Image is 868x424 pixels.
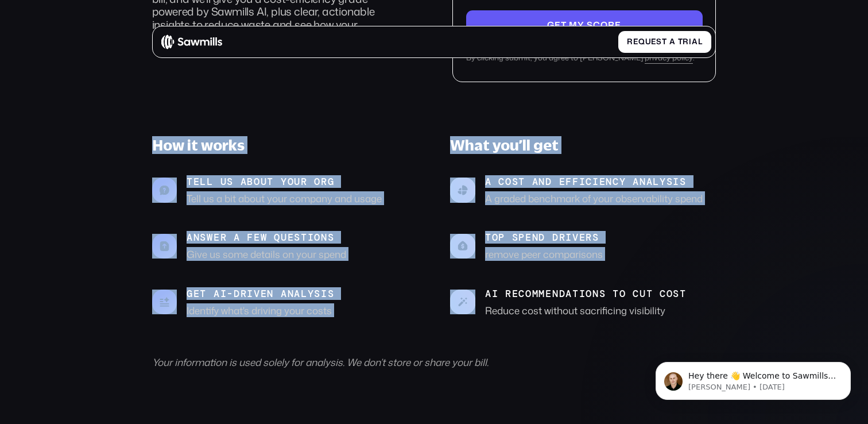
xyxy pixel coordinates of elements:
iframe: Intercom notifications message [638,338,868,418]
h3: What you’ll get [450,136,716,154]
p: A cost and efficiency analysis [485,176,703,187]
span: a [669,37,676,47]
a: privacy policy [645,53,693,64]
span: i [689,37,692,47]
span: l [698,37,703,47]
p: Identify what's driving your costs [187,304,334,317]
span: t [678,37,683,47]
div: Your information is used solely for analysis. We don’t store or share your bill. [152,356,716,368]
a: Requestatrial [618,31,711,53]
p: remove peer comparisons [485,248,603,260]
p: Tell us a bit about your company and usage [187,192,382,205]
span: r [683,37,689,47]
span: s [656,37,662,47]
span: a [692,37,698,47]
p: Get AI-driven analysis [187,288,334,299]
p: tell us about your org [187,176,382,187]
span: R [627,37,633,47]
h3: How it works [152,136,418,154]
p: AI recommendations to cut cost [485,288,687,299]
span: t [662,37,667,47]
span: e [633,37,638,47]
p: Give us some details on your spend [187,248,346,260]
p: A graded benchmark of your observability spend [485,192,703,205]
span: q [638,37,645,47]
p: Top Spend Drivers [485,232,603,243]
span: e [651,37,656,47]
div: By clicking submit, you agree to [PERSON_NAME]' . [466,53,703,64]
span: u [645,37,652,47]
p: answer a few questions [187,232,346,243]
p: Reduce cost without sacrificing visibility [485,304,687,317]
